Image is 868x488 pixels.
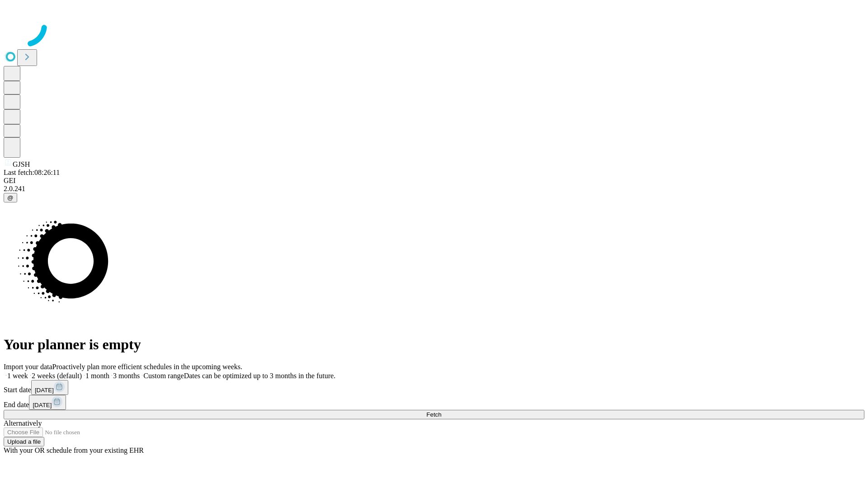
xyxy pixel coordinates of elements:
[426,411,441,418] span: Fetch
[52,363,242,371] span: Proactively plan more efficient schedules in the upcoming weeks.
[4,437,44,446] button: Upload a file
[4,380,864,395] div: Start date
[4,395,864,410] div: End date
[32,372,82,380] span: 2 weeks (default)
[4,336,864,353] h1: Your planner is empty
[113,372,140,380] span: 3 months
[4,363,52,371] span: Import your data
[31,380,68,395] button: [DATE]
[33,402,52,408] span: [DATE]
[4,177,864,185] div: GEI
[35,387,54,394] span: [DATE]
[7,372,28,380] span: 1 week
[143,372,184,380] span: Custom range
[4,185,864,193] div: 2.0.241
[4,446,144,454] span: With your OR schedule from your existing EHR
[85,372,109,380] span: 1 month
[4,193,17,202] button: @
[184,372,335,380] span: Dates can be optimized up to 3 months in the future.
[4,169,60,176] span: Last fetch: 08:26:11
[13,160,30,168] span: GJSH
[4,419,42,427] span: Alternatively
[29,395,66,410] button: [DATE]
[4,410,864,419] button: Fetch
[7,194,14,201] span: @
